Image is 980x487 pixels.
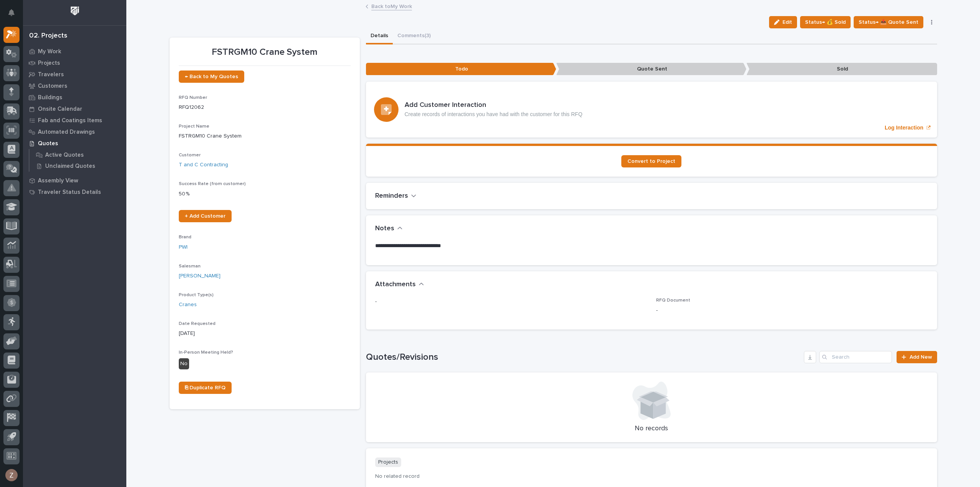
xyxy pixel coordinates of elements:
[38,71,64,78] p: Travelers
[38,48,61,55] p: My Work
[375,457,401,467] p: Projects
[375,192,408,200] h2: Reminders
[45,163,95,170] p: Unclaimed Quotes
[179,382,232,394] a: ⎘ Duplicate RFQ
[29,161,126,171] a: Unclaimed Quotes
[805,18,846,27] span: Status→ 💰 Sold
[23,46,126,57] a: My Work
[179,330,351,338] p: [DATE]
[366,352,801,363] h1: Quotes/Revisions
[782,19,792,26] span: Edit
[185,213,225,219] span: + Add Customer
[405,111,583,118] p: Create records of interactions you have had with the customer for this RFQ
[375,225,394,233] h2: Notes
[179,124,209,129] span: Project Name
[23,69,126,80] a: Travelers
[38,117,102,124] p: Fab and Coatings Items
[179,95,207,100] span: RFQ Number
[375,473,928,480] p: No related record
[179,243,188,251] a: PWI
[179,182,246,186] span: Success Rate (from customer)
[769,16,797,28] button: Edit
[179,293,214,297] span: Product Type(s)
[366,28,393,44] button: Details
[23,92,126,103] a: Buildings
[375,192,416,200] button: Reminders
[68,4,82,18] img: Workspace Logo
[656,307,928,315] p: -
[45,152,84,159] p: Active Quotes
[746,63,937,75] p: Sold
[800,16,851,28] button: Status→ 💰 Sold
[23,138,126,149] a: Quotes
[38,129,95,136] p: Automated Drawings
[179,103,351,112] p: RFQ12062
[179,153,201,157] span: Customer
[819,351,892,363] input: Search
[375,280,416,289] h2: Attachments
[621,155,681,167] a: Convert to Project
[38,83,67,90] p: Customers
[556,63,746,75] p: Quote Sent
[38,177,78,184] p: Assembly View
[910,354,932,360] span: Add New
[185,385,225,390] span: ⎘ Duplicate RFQ
[38,94,62,101] p: Buildings
[627,159,675,164] span: Convert to Project
[179,350,233,355] span: In-Person Meeting Held?
[23,103,126,115] a: Onsite Calendar
[375,280,424,289] button: Attachments
[854,16,923,28] button: Status→ 📤 Quote Sent
[366,82,937,138] a: Log Interaction
[179,161,228,169] a: T and C Contracting
[23,186,126,198] a: Traveler Status Details
[23,126,126,138] a: Automated Drawings
[897,351,937,363] a: Add New
[23,175,126,186] a: Assembly View
[405,101,583,110] h3: Add Customer Interaction
[38,106,82,113] p: Onsite Calendar
[656,298,690,303] span: RFQ Document
[38,140,58,147] p: Quotes
[179,264,201,269] span: Salesman
[179,190,351,198] p: 50 %
[23,115,126,126] a: Fab and Coatings Items
[371,2,412,10] a: Back toMy Work
[179,132,351,140] p: FSTRGM10 Crane System
[859,18,918,27] span: Status→ 📤 Quote Sent
[185,74,238,79] span: ← Back to My Quotes
[375,225,403,233] button: Notes
[179,321,216,326] span: Date Requested
[375,298,647,306] p: -
[38,60,60,67] p: Projects
[366,63,556,75] p: Todo
[179,71,244,83] a: ← Back to My Quotes
[29,32,67,40] div: 02. Projects
[38,189,101,196] p: Traveler Status Details
[179,301,197,309] a: Cranes
[23,57,126,69] a: Projects
[885,125,923,131] p: Log Interaction
[393,28,435,44] button: Comments (3)
[23,80,126,92] a: Customers
[375,425,928,433] p: No records
[179,47,351,58] p: FSTRGM10 Crane System
[29,149,126,160] a: Active Quotes
[179,210,232,222] a: + Add Customer
[10,9,20,21] div: Notifications
[179,358,189,369] div: No
[179,235,191,239] span: Brand
[3,467,20,483] button: users-avatar
[179,272,220,280] a: [PERSON_NAME]
[3,5,20,21] button: Notifications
